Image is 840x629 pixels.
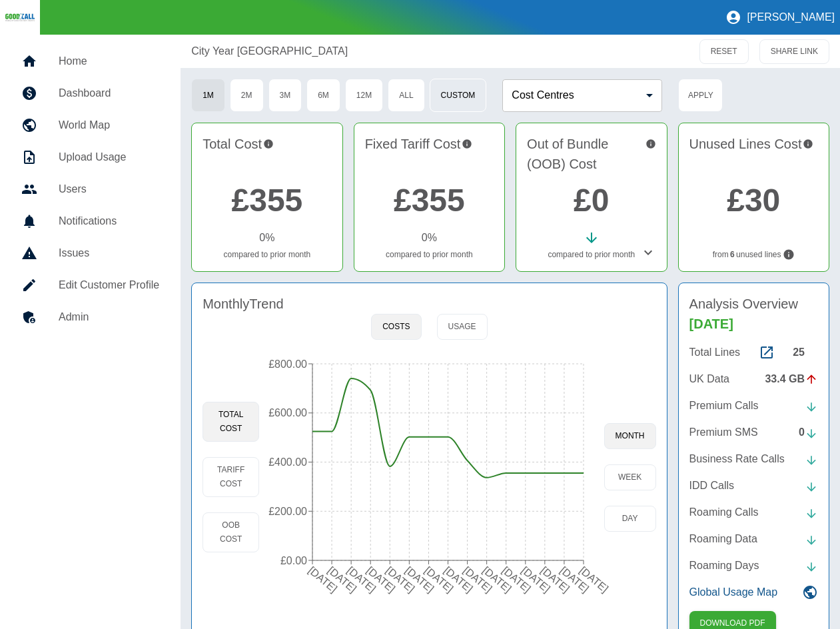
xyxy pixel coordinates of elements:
[604,423,656,449] button: month
[268,407,307,418] tspan: £600.00
[230,79,264,112] button: 2M
[689,249,818,261] p: from unused lines
[306,79,340,112] button: 6M
[689,451,818,467] a: Business Rate Calls
[699,39,749,64] button: RESET
[689,316,733,331] span: [DATE]
[689,531,757,547] p: Roaming Data
[11,45,170,77] a: Home
[422,230,437,246] p: 0 %
[345,564,378,594] tspan: [DATE]
[645,134,656,154] svg: Costs outside of your fixed tariff
[268,456,307,468] tspan: £400.00
[500,564,534,594] tspan: [DATE]
[232,183,303,218] a: £355
[365,134,494,174] h4: Fixed Tariff Cost
[604,506,656,532] button: day
[727,183,780,218] a: £30
[203,249,331,261] p: compared to prior month
[578,564,611,594] tspan: [DATE]
[689,558,759,574] p: Roaming Days
[689,134,818,174] h4: Unused Lines Cost
[604,464,656,490] button: week
[689,398,759,414] p: Premium Calls
[689,344,741,360] p: Total Lines
[799,424,818,440] div: 0
[520,564,553,594] tspan: [DATE]
[442,564,475,594] tspan: [DATE]
[59,309,159,325] h5: Admin
[268,358,307,370] tspan: £800.00
[720,4,840,31] button: [PERSON_NAME]
[539,564,572,594] tspan: [DATE]
[678,79,723,112] button: Apply
[59,277,159,293] h5: Edit Customer Profile
[394,183,465,218] a: £355
[793,344,818,360] div: 25
[689,584,778,600] p: Global Usage Map
[268,79,302,112] button: 3M
[59,149,159,165] h5: Upload Usage
[558,564,592,594] tspan: [DATE]
[384,564,417,594] tspan: [DATE]
[11,301,170,333] a: Admin
[430,79,487,112] button: Custom
[11,237,170,269] a: Issues
[689,531,818,547] a: Roaming Data
[388,79,424,112] button: All
[263,134,274,154] svg: This is the total charges incurred over 1 months
[689,424,818,440] a: Premium SMS0
[481,564,514,594] tspan: [DATE]
[364,564,398,594] tspan: [DATE]
[280,555,307,566] tspan: £0.00
[59,181,159,197] h5: Users
[462,134,472,154] svg: This is your recurring contracted cost
[422,564,456,594] tspan: [DATE]
[689,478,735,494] p: IDD Calls
[730,249,735,261] b: 6
[11,269,170,301] a: Edit Customer Profile
[371,314,421,340] button: Costs
[689,504,759,520] p: Roaming Calls
[191,43,348,59] a: City Year [GEOGRAPHIC_DATA]
[759,39,829,64] button: SHARE LINK
[59,213,159,229] h5: Notifications
[689,584,818,600] a: Global Usage Map
[689,558,818,574] a: Roaming Days
[689,424,758,440] p: Premium SMS
[783,249,795,261] svg: Lines not used during your chosen timeframe. If multiple months selected only lines never used co...
[689,371,729,387] p: UK Data
[11,205,170,237] a: Notifications
[689,371,818,387] a: UK Data33.4 GB
[689,294,818,334] h4: Analysis Overview
[268,506,307,517] tspan: £200.00
[203,134,331,174] h4: Total Cost
[59,85,159,101] h5: Dashboard
[203,457,259,497] button: Tariff Cost
[689,504,818,520] a: Roaming Calls
[59,53,159,69] h5: Home
[11,77,170,109] a: Dashboard
[574,183,609,218] a: £0
[11,109,170,141] a: World Map
[191,79,225,112] button: 1M
[345,79,383,112] button: 12M
[689,451,785,467] p: Business Rate Calls
[306,564,340,594] tspan: [DATE]
[203,402,259,442] button: Total Cost
[765,371,818,387] div: 33.4 GB
[803,134,813,154] svg: Potential saving if surplus lines removed at contract renewal
[689,398,818,414] a: Premium Calls
[689,478,818,494] a: IDD Calls
[203,294,284,314] h4: Monthly Trend
[437,314,488,340] button: Usage
[59,117,159,133] h5: World Map
[689,344,818,360] a: Total Lines25
[11,141,170,173] a: Upload Usage
[747,11,835,23] p: [PERSON_NAME]
[11,173,170,205] a: Users
[259,230,274,246] p: 0 %
[527,134,655,174] h4: Out of Bundle (OOB) Cost
[403,564,436,594] tspan: [DATE]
